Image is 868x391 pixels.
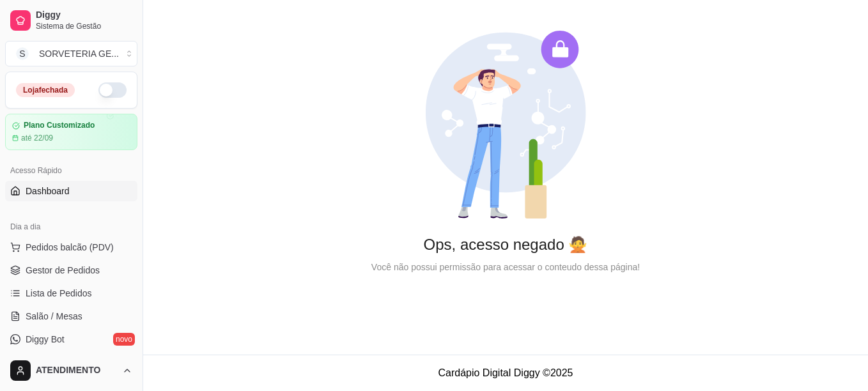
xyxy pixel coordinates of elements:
span: Gestor de Pedidos [26,264,100,277]
span: Diggy Bot [26,333,65,346]
article: Plano Customizado [24,121,95,130]
div: Loja fechada [16,83,75,97]
div: Você não possui permissão para acessar o conteudo dessa página! [164,260,848,274]
a: DiggySistema de Gestão [5,5,137,36]
div: Ops, acesso negado 🙅 [164,234,848,255]
span: ATENDIMENTO [36,365,117,376]
span: Lista de Pedidos [26,287,92,300]
a: Salão / Mesas [5,306,137,326]
button: ATENDIMENTO [5,355,137,386]
a: Diggy Botnovo [5,329,137,349]
span: S [16,47,29,60]
a: Plano Customizadoaté 22/09 [5,114,137,150]
button: Pedidos balcão (PDV) [5,237,137,257]
button: Select a team [5,41,137,66]
span: Sistema de Gestão [36,21,132,31]
a: Lista de Pedidos [5,283,137,303]
span: Dashboard [26,185,70,197]
button: Alterar Status [98,82,127,98]
div: Dia a dia [5,217,137,237]
span: Diggy [36,10,132,21]
div: SORVETERIA GE ... [39,47,119,60]
div: Acesso Rápido [5,160,137,181]
a: Dashboard [5,181,137,201]
a: Gestor de Pedidos [5,260,137,280]
span: Salão / Mesas [26,310,82,323]
footer: Cardápio Digital Diggy © 2025 [143,355,868,391]
span: Pedidos balcão (PDV) [26,241,114,254]
article: até 22/09 [21,133,53,143]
